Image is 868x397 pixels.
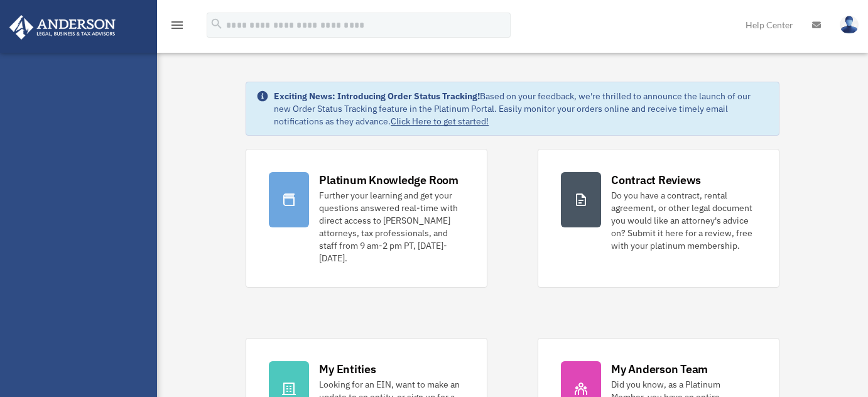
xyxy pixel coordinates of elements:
[538,149,779,288] a: Contract Reviews Do you have a contract, rental agreement, or other legal document you would like...
[319,189,464,264] div: Further your learning and get your questions answered real-time with direct access to [PERSON_NAM...
[319,361,376,377] div: My Entities
[210,17,224,31] i: search
[319,172,458,188] div: Platinum Knowledge Room
[274,90,480,102] strong: Exciting News: Introducing Order Status Tracking!
[246,149,487,288] a: Platinum Knowledge Room Further your learning and get your questions answered real-time with dire...
[170,22,185,33] a: menu
[170,18,185,33] i: menu
[6,15,119,40] img: Anderson Advisors Platinum Portal
[274,90,769,128] div: Based on your feedback, we're thrilled to announce the launch of our new Order Status Tracking fe...
[611,189,756,252] div: Do you have a contract, rental agreement, or other legal document you would like an attorney's ad...
[611,172,701,188] div: Contract Reviews
[840,16,859,34] img: User Pic
[611,361,708,377] div: My Anderson Team
[391,116,489,127] a: Click Here to get started!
